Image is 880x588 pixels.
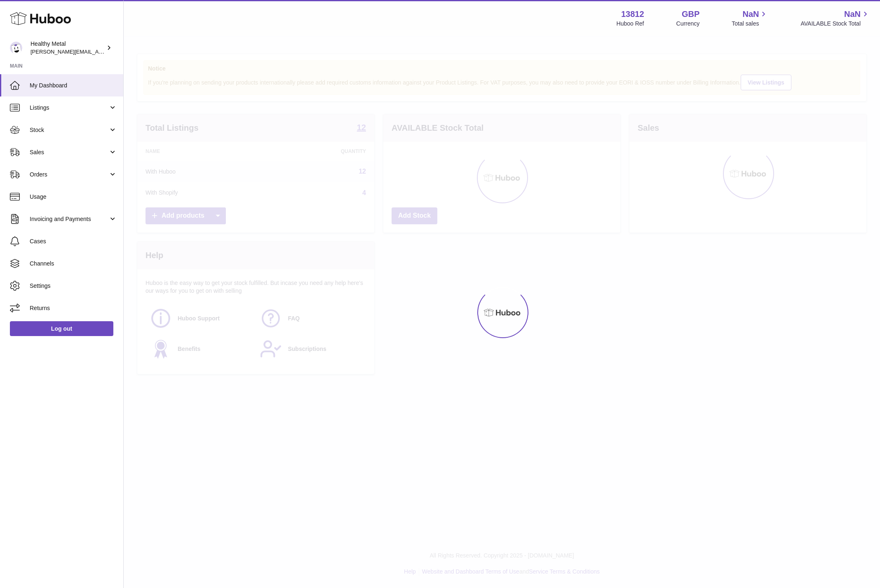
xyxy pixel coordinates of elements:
[31,40,105,56] div: Healthy Metal
[732,20,768,28] span: Total sales
[30,215,108,223] span: Invoicing and Payments
[30,171,108,179] span: Orders
[30,282,117,290] span: Settings
[30,193,117,201] span: Usage
[617,20,644,28] div: Huboo Ref
[30,82,117,89] span: My Dashboard
[10,321,113,336] a: Log out
[30,260,117,268] span: Channels
[676,20,700,28] div: Currency
[10,42,22,54] img: jose@healthy-metal.com
[30,104,108,112] span: Listings
[682,9,699,20] strong: GBP
[742,9,759,20] span: NaN
[800,9,870,28] a: NaN AVAILABLE Stock Total
[31,48,165,55] span: [PERSON_NAME][EMAIL_ADDRESS][DOMAIN_NAME]
[844,9,861,20] span: NaN
[732,9,768,28] a: NaN Total sales
[30,238,117,245] span: Cases
[621,9,644,20] strong: 13812
[30,148,108,156] span: Sales
[30,126,108,134] span: Stock
[800,20,870,28] span: AVAILABLE Stock Total
[30,304,117,312] span: Returns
